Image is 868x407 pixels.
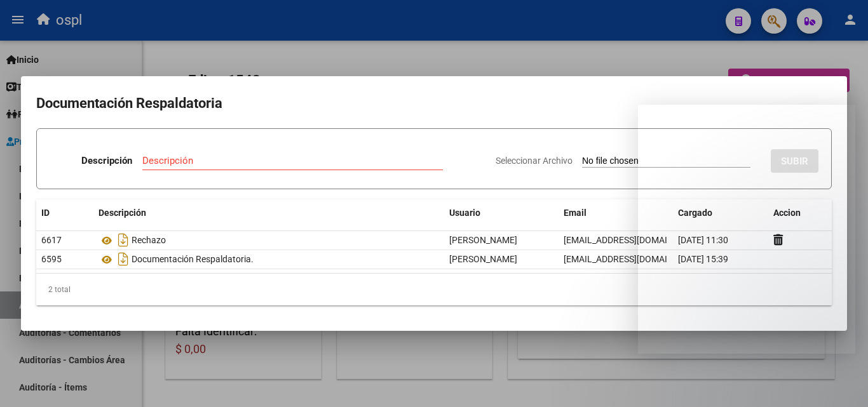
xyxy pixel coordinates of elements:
[98,208,146,218] span: Descripción
[496,156,573,166] span: Seleccionar Archivo
[41,208,50,218] span: ID
[449,208,480,218] span: Usuario
[41,254,62,264] span: 6595
[98,249,439,269] div: Documentación Respaldatoria.
[825,364,855,394] iframe: Intercom live chat
[564,254,705,264] span: [EMAIL_ADDRESS][DOMAIN_NAME]
[564,235,705,245] span: [EMAIL_ADDRESS][DOMAIN_NAME]
[41,235,62,245] span: 6617
[98,230,439,250] div: Rechazo
[81,154,132,168] p: Descripción
[638,105,855,354] iframe: Intercom live chat mensaje
[36,274,832,305] div: 2 total
[559,199,673,227] datatable-header-cell: Email
[36,199,93,227] datatable-header-cell: ID
[564,208,587,218] span: Email
[449,254,517,264] span: [PERSON_NAME]
[449,235,517,245] span: [PERSON_NAME]
[93,199,444,227] datatable-header-cell: Descripción
[115,230,132,250] i: Descargar documento
[444,199,559,227] datatable-header-cell: Usuario
[115,249,132,269] i: Descargar documento
[36,91,832,116] h2: Documentación Respaldatoria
